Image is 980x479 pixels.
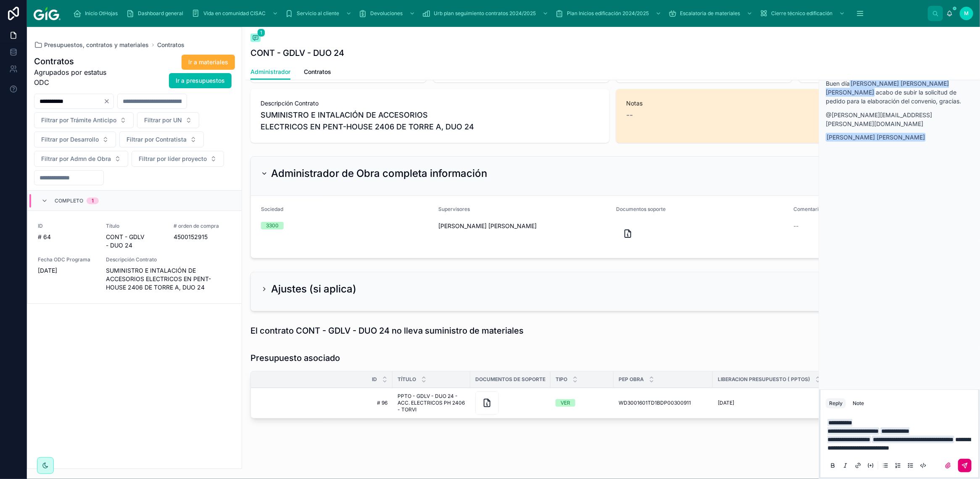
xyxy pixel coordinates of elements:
[250,68,290,76] span: Administrador
[666,6,757,21] a: Escalatoria de materiales
[203,10,266,17] span: Vida en comunidad CISAC
[475,376,545,383] span: Documentos de soporte
[176,76,225,85] span: Ir a presupuestos
[372,376,377,383] span: ID
[144,116,182,124] span: Filtrar por UN
[556,399,609,407] a: VER
[157,41,184,49] a: Contratos
[132,151,224,167] button: Select Button
[261,99,599,108] span: Descripción Contrato
[853,400,864,407] div: Note
[106,223,164,229] span: Título
[119,132,204,147] button: Select Button
[282,6,356,21] a: Servicio al cliente
[257,29,265,37] span: 1
[261,206,283,212] span: Sociedad
[718,376,810,383] span: LIBERACION PRESUPUESTO ( PPTOS)
[106,233,164,250] span: CONT - GDLV - DUO 24
[370,10,403,17] span: Devoluciones
[34,7,61,20] img: App logo
[138,10,183,17] span: Dashboard general
[439,222,610,230] span: [PERSON_NAME] [PERSON_NAME]
[849,398,867,408] button: Note
[34,112,134,128] button: Select Button
[250,325,524,337] h1: El contrato CONT - GDLV - DUO 24 no lleva suministro de materiales
[189,6,282,21] a: Vida en comunidad CISAC
[261,400,387,406] a: # 96
[794,206,825,212] span: Comentarios
[297,10,339,17] span: Servicio al cliente
[398,376,416,383] span: Título
[169,73,232,88] button: Ir a presupuestos
[41,135,99,144] span: Filtrar por Desarrollo
[250,34,261,44] button: 1
[271,282,356,296] h2: Ajustes (si aplica)
[139,155,207,163] span: Filtrar por líder proyecto
[124,6,189,21] a: Dashboard general
[34,55,116,67] h1: Contratos
[126,135,187,144] span: Filtrar por Contratista
[261,109,599,133] span: SUMINISTRO E INTALACIÓN DE ACCESORIOS ELECTRICOS EN PENT-HOUSE 2406 DE TORRE A, DUO 24
[55,197,83,204] span: Completo
[38,266,96,275] span: [DATE]
[356,6,419,21] a: Devoluciones
[41,155,111,163] span: Filtrar por Admn de Obra
[964,10,969,17] span: M
[250,352,340,364] h1: Presupuesto asociado
[182,55,235,70] button: Ir a materiales
[174,233,232,241] span: 4500152915
[718,400,821,406] a: [DATE]
[41,116,116,124] span: Filtrar por Trámite Anticipo
[38,223,96,229] span: ID
[619,400,691,406] span: WD3001601TD1BDP00300911
[439,206,470,212] span: Supervisores
[616,206,666,212] span: Documentos soporte
[106,256,232,263] span: Descripción Contrato
[85,10,118,17] span: Inicio OtHojas
[28,211,242,303] a: ID# 64TítuloCONT - GDLV - DUO 24# orden de compra4500152915Fecha ODC Programa[DATE]Descripción Co...
[266,222,279,229] div: 3300
[38,233,96,241] span: # 64
[250,64,290,80] a: Administrador
[174,223,232,229] span: # orden de compra
[137,112,199,128] button: Select Button
[304,64,331,81] a: Contratos
[794,222,799,230] span: --
[38,256,96,263] span: Fecha ODC Programa
[434,10,536,17] span: Urb plan seguimiento contratos 2024/2025
[826,79,973,105] p: Buen día acabo de subir la solicitud de pedido para la elaboración del convenio, gracias.
[398,393,465,413] a: PPTO - GDLV - DUO 24 - ACC. ELECTRICOS PH 2406 - TORVI
[419,6,553,21] a: Urb plan seguimiento contratos 2024/2025
[619,400,708,406] a: WD3001601TD1BDP00300911
[34,151,128,167] button: Select Button
[304,68,331,76] span: Contratos
[626,109,633,121] span: --
[826,79,949,97] span: [PERSON_NAME] [PERSON_NAME] [PERSON_NAME]
[826,111,973,128] p: @[PERSON_NAME][EMAIL_ADDRESS][PERSON_NAME][DOMAIN_NAME]
[188,58,228,66] span: Ir a materiales
[826,133,926,142] span: [PERSON_NAME] [PERSON_NAME]
[718,400,734,406] span: [DATE]
[567,10,649,17] span: Plan Inicios edificación 2024/2025
[626,99,965,108] span: Notas
[92,197,94,204] div: 1
[619,376,644,383] span: PEP OBRA
[250,47,344,59] h1: CONT - GDLV - DUO 24
[71,6,124,21] a: Inicio OtHojas
[561,399,570,407] div: VER
[771,10,832,17] span: Cierre técnico edificación
[680,10,740,17] span: Escalatoria de materiales
[34,67,116,87] span: Agrupados por estatus ODC
[271,167,487,180] h2: Administrador de Obra completa información
[44,41,149,49] span: Presupuestos, contratos y materiales
[757,6,849,21] a: Cierre técnico edificación
[553,6,666,21] a: Plan Inicios edificación 2024/2025
[34,41,149,49] a: Presupuestos, contratos y materiales
[103,98,113,105] button: Clear
[67,4,928,23] div: scrollable content
[556,376,567,383] span: TIPO
[826,398,846,408] button: Reply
